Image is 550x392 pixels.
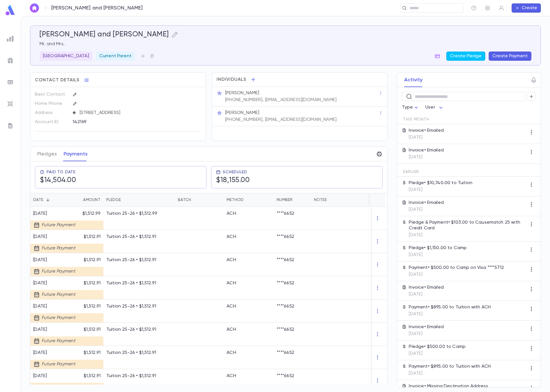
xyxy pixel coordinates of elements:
[7,57,14,64] img: campaigns_grey.99e729a5f7ee94e3726e6486bddda8f1.svg
[30,220,79,230] div: Future Payment
[311,193,383,207] div: Notes
[106,350,172,356] p: Tuition 25-26 • $1,512.91
[103,193,175,207] div: Pledge
[409,272,504,277] p: [DATE]
[409,252,467,258] p: [DATE]
[227,327,236,332] div: ACH
[43,53,89,59] p: [GEOGRAPHIC_DATA]
[30,290,79,299] div: Future Payment
[106,304,172,309] p: Tuition 25-26 • $1,512.91
[35,117,68,127] p: Account ID
[77,110,202,116] span: [STREET_ADDRESS]
[33,234,76,240] div: [DATE]
[227,373,236,379] div: ACH
[33,350,76,356] div: [DATE]
[35,99,68,108] p: Home Phone
[7,35,14,42] img: reports_grey.c525e4749d1bce6a11f5fe2a8de1b229.svg
[72,257,101,263] p: $1,512.91
[402,102,420,113] div: Type
[33,327,76,332] div: [DATE]
[30,244,79,253] div: Future Payment
[409,383,488,389] p: Invoice • Missing Destination Address
[409,147,444,153] p: Invoice • Emailed
[409,351,465,356] p: [DATE]
[72,304,101,309] p: $1,512.91
[96,52,135,61] div: Current Parent
[106,257,172,263] p: Tuition 25-26 • $1,512.91
[30,360,79,369] div: Future Payment
[47,170,76,174] span: Paid To Date
[99,53,131,59] p: Current Parent
[409,344,465,350] p: Pledge • $500.00 to Camp
[7,122,14,129] img: letters_grey.7941b92b52307dd3b8a917253454ce1c.svg
[72,350,101,356] p: $1,512.91
[227,350,236,356] div: ACH
[404,73,423,87] button: Activity
[30,383,79,392] div: Future Payment
[409,207,444,212] p: [DATE]
[69,193,103,207] div: Amount
[224,193,274,207] div: Method
[425,102,444,113] div: User
[409,187,472,193] p: [DATE]
[409,364,491,369] p: Payment • $895.00 to Tuition with ACH
[225,90,259,96] p: [PERSON_NAME]
[33,373,76,379] div: [DATE]
[30,336,79,346] div: Future Payment
[409,220,527,231] p: Pledge & Payment • $103.00 to Causematch 25 with Credit Card
[425,105,435,110] span: User
[227,257,236,263] div: ACH
[35,77,79,83] span: Contact Details
[33,280,76,286] div: [DATE]
[227,211,236,216] div: ACH
[30,193,69,207] div: Date
[277,193,293,207] div: Number
[33,304,76,309] div: [DATE]
[106,280,172,286] p: Tuition 25-26 • $1,512.91
[72,211,101,216] p: $1,512.99
[225,97,337,103] p: [PHONE_NUMBER], [EMAIL_ADDRESS][DOMAIN_NAME]
[409,180,472,186] p: Pledge • $10,740.00 to Tuition
[37,147,57,161] button: Pledges
[72,327,101,332] p: $1,512.91
[30,313,79,322] div: Future Payment
[409,154,444,160] p: [DATE]
[409,324,444,330] p: Invoice • Emailed
[227,193,244,207] div: Method
[216,176,250,185] h5: $18,155.00
[106,327,172,332] p: Tuition 25-26 • $1,512.91
[409,291,444,297] p: [DATE]
[512,3,541,13] button: Create
[409,232,527,238] p: [DATE]
[409,200,444,206] p: Invoice • Emailed
[5,5,16,16] img: logo
[314,193,327,207] div: Notes
[43,195,52,204] button: Sort
[403,117,429,122] span: This Month
[409,311,491,317] p: [DATE]
[225,110,259,116] p: [PERSON_NAME]
[409,304,491,310] p: Payment • $895.00 to Tuition with ACH
[31,6,38,10] img: home_white.a664292cf8c1dea59945f0da9f25487c.svg
[106,234,172,240] p: Tuition 25-26 • $1,512.91
[72,373,101,379] p: $1,512.91
[409,371,491,376] p: [DATE]
[7,101,14,107] img: imports_grey.530a8a0e642e233f2baf0ef88e8c9fcb.svg
[7,79,14,86] img: batches_grey.339ca447c9d9533ef1741baa751efc33.svg
[175,193,224,207] div: Batch
[217,77,246,82] span: Individuals
[33,257,76,263] div: [DATE]
[223,170,247,174] span: Scheduled
[402,105,413,110] span: Type
[72,280,101,286] p: $1,512.91
[83,193,101,207] div: Amount
[33,211,76,216] div: [DATE]
[40,176,76,185] h5: $14,504.00
[106,211,172,216] p: Tuition 25-26 • $1,512.99
[409,265,504,271] p: Payment • $500.00 to Camp on Visa ****5712
[403,170,419,174] span: Earlier
[35,108,68,117] p: Address
[178,193,191,207] div: Batch
[227,234,236,240] div: ACH
[51,5,143,11] p: [PERSON_NAME] and [PERSON_NAME]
